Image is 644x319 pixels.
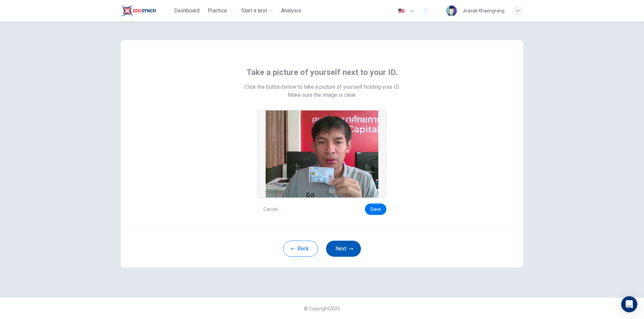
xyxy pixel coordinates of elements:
span: © Copyright 2025 [304,306,340,311]
span: Make sure the image is clear. [288,91,356,99]
button: Analysis [278,5,304,17]
img: en [397,8,406,13]
button: Back [283,241,318,257]
span: Take a picture of yourself next to your ID. [247,67,397,78]
img: preview screemshot [266,110,378,197]
button: Dashboard [171,5,202,17]
button: Cancel [258,204,283,215]
span: Analysis [281,7,301,15]
button: Practice [205,5,236,17]
span: Click the button below to take a picture of yourself holding your ID. [245,83,400,91]
button: Next [326,241,361,257]
div: Jirasak Khaengrang [462,7,504,15]
img: Profile picture [446,5,457,16]
span: Start a test [241,7,267,15]
a: Train Test logo [121,4,171,17]
button: Save [365,204,386,215]
span: Dashboard [174,7,200,15]
div: Open Intercom Messenger [621,296,637,312]
img: Train Test logo [121,4,156,17]
button: Start a test [238,5,276,17]
span: Practice [208,7,227,15]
